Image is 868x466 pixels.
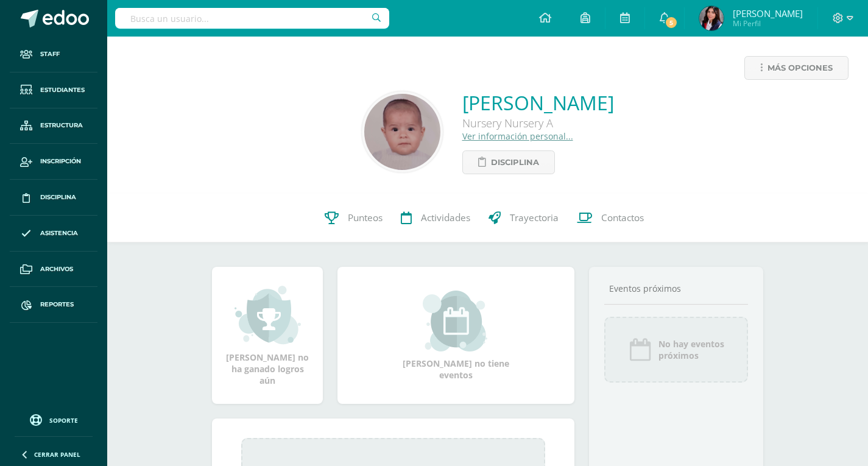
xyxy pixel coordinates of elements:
[10,37,97,72] a: Staff
[34,450,80,459] span: Cerrar panel
[316,194,392,242] a: Punteos
[604,283,748,294] div: Eventos próximos
[395,291,517,381] div: [PERSON_NAME] no tiene eventos
[392,194,479,242] a: Actividades
[462,150,555,174] a: Disciplina
[665,16,678,29] span: 5
[10,216,97,252] a: Asistencia
[224,284,311,386] div: [PERSON_NAME] no ha ganado logros aún
[49,416,78,425] span: Soporte
[601,211,644,224] span: Contactos
[421,211,470,224] span: Actividades
[10,72,97,108] a: Estudiantes
[40,228,78,238] span: Asistencia
[767,57,833,79] span: Más opciones
[479,194,568,242] a: Trayectoria
[40,49,60,59] span: Staff
[40,85,85,95] span: Estudiantes
[40,300,74,309] span: Reportes
[348,211,383,224] span: Punteos
[568,194,653,242] a: Contactos
[115,8,389,29] input: Busca un usuario...
[10,180,97,216] a: Disciplina
[10,287,97,323] a: Reportes
[733,18,803,29] span: Mi Perfil
[423,291,489,351] img: event_small.png
[658,338,724,361] span: No hay eventos próximos
[733,7,803,19] span: [PERSON_NAME]
[40,264,73,274] span: Archivos
[40,121,83,130] span: Estructura
[699,6,724,30] img: 331a885a7a06450cabc094b6be9ba622.png
[628,337,652,362] img: event_icon.png
[235,284,301,345] img: achievement_small.png
[40,192,76,202] span: Disciplina
[462,90,614,116] a: [PERSON_NAME]
[15,411,93,428] a: Soporte
[462,116,614,130] div: Nursery Nursery A
[491,151,539,174] span: Disciplina
[10,108,97,144] a: Estructura
[744,56,849,80] a: Más opciones
[10,144,97,180] a: Inscripción
[364,94,440,170] img: f0a0f7ae9f872ba890ce0e3b0757cc72.png
[510,211,559,224] span: Trayectoria
[10,252,97,288] a: Archivos
[462,130,573,142] a: Ver información personal...
[40,157,81,166] span: Inscripción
